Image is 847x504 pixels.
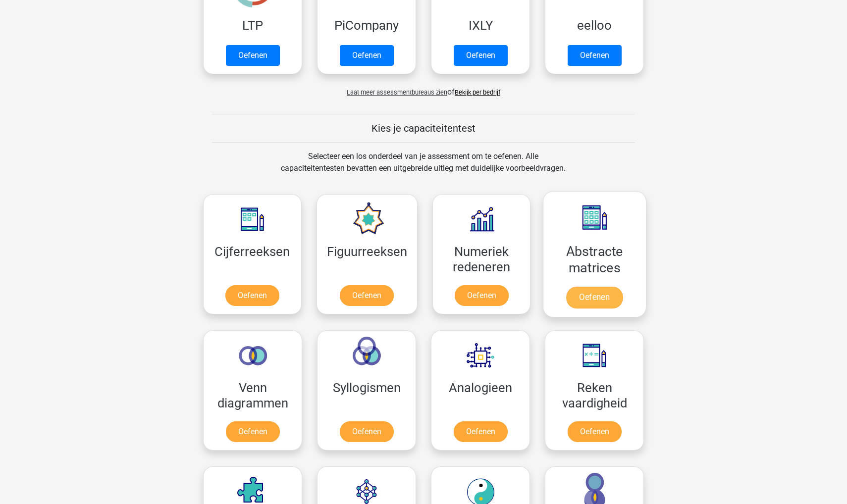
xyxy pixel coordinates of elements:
[196,78,651,98] div: of
[340,45,394,66] a: Oefenen
[340,285,394,306] a: Oefenen
[568,421,622,442] a: Oefenen
[455,285,509,306] a: Oefenen
[226,421,280,442] a: Oefenen
[455,89,500,96] a: Bekijk per bedrijf
[454,421,508,442] a: Oefenen
[212,122,635,134] h5: Kies je capaciteitentest
[340,421,394,442] a: Oefenen
[226,45,280,66] a: Oefenen
[225,285,279,306] a: Oefenen
[566,287,623,308] a: Oefenen
[271,151,575,186] div: Selecteer een los onderdeel van je assessment om te oefenen. Alle capaciteitentesten bevatten een...
[347,89,447,96] span: Laat meer assessmentbureaus zien
[568,45,622,66] a: Oefenen
[454,45,508,66] a: Oefenen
